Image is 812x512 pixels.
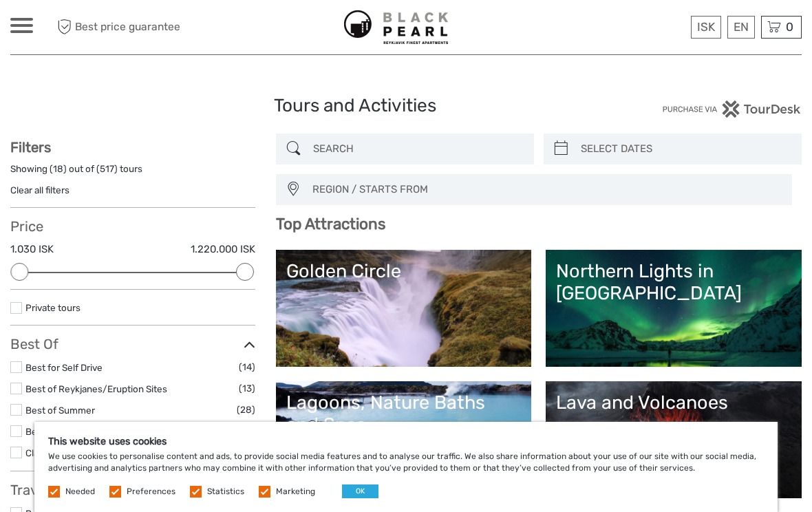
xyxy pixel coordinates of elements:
[65,486,95,498] label: Needed
[286,260,522,282] div: Golden Circle
[342,484,378,498] button: OK
[25,405,95,416] a: Best of Summer
[53,162,63,175] label: 18
[274,95,537,117] h1: Tours and Activities
[344,10,448,44] img: 5-be505350-29ba-4bf9-aa91-a363fa67fcbf_logo_small.jpg
[10,162,255,184] div: Showing ( ) out of ( ) tours
[556,260,791,305] div: Northern Lights in [GEOGRAPHIC_DATA]
[25,383,167,394] a: Best of Reykjanes/Eruption Sites
[34,422,778,512] div: We use cookies to personalise content and ads, to provide social media features and to analyse ou...
[127,486,175,498] label: Preferences
[556,260,791,356] a: Northern Lights in [GEOGRAPHIC_DATA]
[10,482,255,498] h3: Travel Method
[239,359,255,375] span: (14)
[25,362,103,373] a: Best for Self Drive
[191,242,255,257] label: 1.220.000 ISK
[306,178,785,201] button: REGION / STARTS FROM
[100,162,114,175] label: 517
[575,137,795,161] input: SELECT DATES
[286,260,522,356] a: Golden Circle
[239,381,255,396] span: (13)
[48,436,764,447] h5: This website uses cookies
[276,215,385,233] b: Top Attractions
[308,137,527,161] input: SEARCH
[286,392,522,488] a: Lagoons, Nature Baths and Spas
[237,402,255,418] span: (28)
[276,486,315,498] label: Marketing
[556,392,791,488] a: Lava and Volcanoes
[207,486,244,498] label: Statistics
[25,447,81,458] a: Classic Tours
[10,218,255,235] h3: Price
[784,20,795,34] span: 0
[727,16,755,39] div: EN
[662,100,802,118] img: PurchaseViaTourDesk.png
[54,16,209,39] span: Best price guarantee
[10,139,51,156] strong: Filters
[286,392,522,436] div: Lagoons, Nature Baths and Spas
[10,184,70,195] a: Clear all filters
[25,302,81,313] a: Private tours
[556,392,791,414] div: Lava and Volcanoes
[10,242,54,257] label: 1.030 ISK
[697,20,715,34] span: ISK
[10,336,255,352] h3: Best Of
[25,426,86,437] a: Best of Winter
